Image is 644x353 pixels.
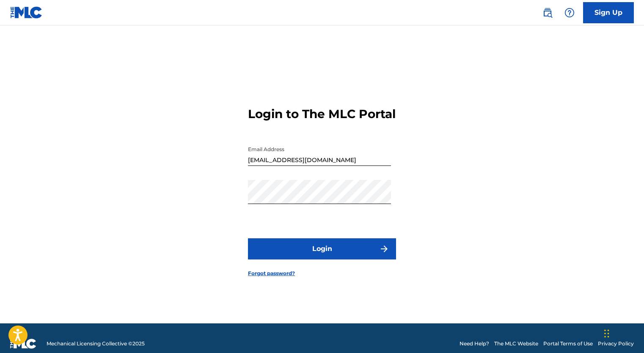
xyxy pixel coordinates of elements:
a: Need Help? [460,340,489,347]
a: Privacy Policy [598,340,634,347]
iframe: Chat Widget [602,312,644,353]
a: The MLC Website [494,340,538,347]
a: Portal Terms of Use [543,340,593,347]
button: Login [248,238,396,259]
img: MLC Logo [10,6,43,19]
span: Mechanical Licensing Collective © 2025 [47,340,145,347]
a: Public Search [539,4,556,21]
img: f7272a7cc735f4ea7f67.svg [379,244,389,254]
div: Help [561,4,578,21]
a: Sign Up [583,2,634,23]
a: Forgot password? [248,270,295,277]
img: logo [10,339,36,349]
img: search [542,8,553,18]
h3: Login to The MLC Portal [248,107,396,121]
img: help [564,8,575,18]
div: Drag [604,321,609,346]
